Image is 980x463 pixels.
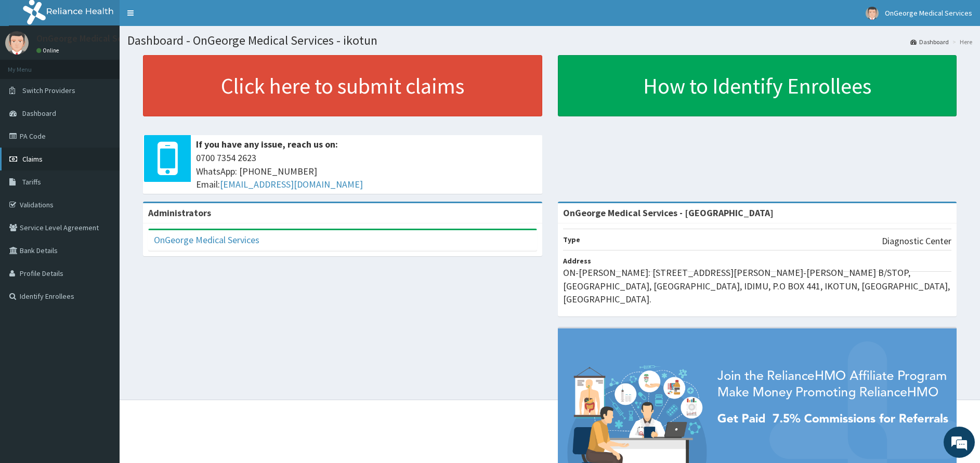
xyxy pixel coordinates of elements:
b: Type [563,235,580,244]
div: Chat with us now [54,58,175,72]
p: OnGeorge Medical Services [36,34,147,43]
img: User Image [866,7,879,20]
p: ON-[PERSON_NAME]: [STREET_ADDRESS][PERSON_NAME]-[PERSON_NAME] B/STOP, [GEOGRAPHIC_DATA], [GEOGRAP... [563,266,952,306]
li: Here [950,37,972,46]
a: How to Identify Enrollees [558,55,957,116]
b: Address [563,256,591,266]
a: Click here to submit claims [143,55,542,116]
textarea: Type your message and hit 'Enter' [5,284,198,320]
span: 0700 7354 2623 WhatsApp: [PHONE_NUMBER] Email: [196,151,537,191]
a: Dashboard [910,37,949,46]
img: d_794563401_company_1708531726252_794563401 [19,52,42,78]
h1: Dashboard - OnGeorge Medical Services - ikotun [127,34,972,47]
span: We're online! [60,131,143,236]
span: OnGeorge Medical Services [885,8,972,18]
b: If you have any issue, reach us on: [196,138,338,150]
span: Tariffs [22,177,41,187]
div: Minimize live chat window [171,5,195,30]
span: Claims [22,154,43,164]
a: [EMAIL_ADDRESS][DOMAIN_NAME] [220,178,363,190]
a: Online [36,47,61,54]
span: Switch Providers [22,86,75,95]
strong: OnGeorge Medical Services - [GEOGRAPHIC_DATA] [563,207,774,219]
p: Diagnostic Center [882,234,951,248]
img: User Image [5,31,29,55]
a: OnGeorge Medical Services [154,234,259,246]
b: Administrators [148,207,211,219]
span: Dashboard [22,109,56,118]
